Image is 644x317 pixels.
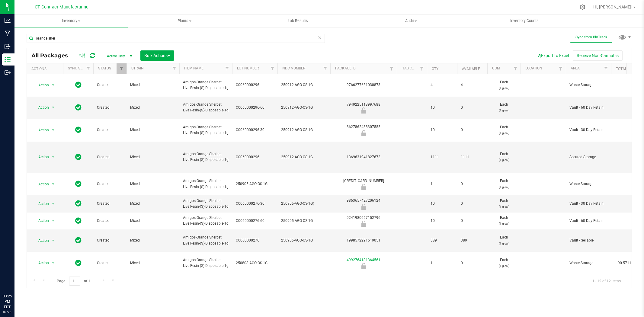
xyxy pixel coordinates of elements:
a: Filter [169,63,179,74]
span: 1111 [431,154,453,160]
span: Page of 1 [52,277,95,286]
span: 250808-AGO-OS-1G [236,260,274,266]
span: 0 [461,127,484,133]
span: select [50,180,57,188]
span: Action [33,216,49,225]
span: Mixed [130,82,176,88]
span: C0060000276 [236,238,274,243]
span: C0060000296-60 [236,105,274,110]
a: Sync Status [68,66,91,70]
a: Total THC% [616,67,638,71]
span: 250905-AGO-OS-1G [281,218,327,224]
span: In Sync [75,199,82,208]
a: Item Name [184,66,203,70]
span: Plants [128,18,241,24]
span: select [50,153,57,161]
a: Filter [417,63,427,74]
span: Created [97,260,123,266]
div: Newly Received [329,184,398,190]
p: (1 g ea.) [491,157,517,163]
span: Action [33,200,49,208]
p: (1 g ea.) [491,130,517,136]
span: In Sync [75,236,82,245]
span: 250905-AGO-OS-1G( [281,201,327,207]
span: Waste Storage [569,260,607,266]
span: 1 [431,181,453,187]
span: In Sync [75,153,82,161]
a: Lot Number [237,66,259,70]
span: Amigos-Orange Sherbet Live Resin-(S)-Disposable-1g [183,102,229,113]
a: Filter [556,63,566,74]
span: 250912-AGO-OS-1G [281,127,327,133]
span: Secured Storage [569,154,607,160]
span: Mixed [130,181,176,187]
p: 09/25 [3,310,12,314]
a: Inventory Counts [468,14,581,27]
div: 9241980667152796 [329,215,398,227]
a: Filter [387,63,397,74]
span: Amigos-Orange Sherbet Live Resin-(S)-Disposable-1g [183,235,229,246]
a: Filter [83,63,93,74]
span: Amigos-Orange Sherbet Live Resin-(S)-Disposable-1g [183,198,229,210]
span: Action [33,126,49,134]
span: 389 [461,238,484,243]
p: (1 g ea.) [491,263,517,269]
div: Newly Received [329,221,398,227]
span: Bulk Actions [144,53,170,58]
span: Amigos-Orange Sherbet Live Resin-(S)-Disposable-1g [183,178,229,190]
p: 03:25 PM EDT [3,293,12,310]
a: Status [98,66,111,70]
inline-svg: Outbound [5,69,11,75]
span: In Sync [75,259,82,267]
span: All Packages [31,52,74,59]
span: Each [491,215,517,226]
span: select [50,126,57,134]
span: 1 [431,260,453,266]
span: Hi, [PERSON_NAME]! [593,5,633,9]
span: Amigos-Orange Sherbet Live Resin-(S)-Disposable-1g [183,257,229,269]
span: Vault - 30 Day Retain [569,201,607,207]
span: Inventory [14,18,128,24]
span: In Sync [75,180,82,188]
a: Available [462,67,480,71]
p: (1 g ea.) [491,184,517,190]
span: Waste Storage [569,181,607,187]
p: (1 g ea.) [491,241,517,246]
span: select [50,81,57,89]
p: (1 g ea.) [491,221,517,226]
span: 250905-AGO-OS-1G [281,238,327,243]
span: Created [97,181,123,187]
div: Newly Received [329,263,398,269]
span: select [50,236,57,245]
div: Manage settings [579,4,586,10]
span: Created [97,218,123,224]
inline-svg: Manufacturing [5,30,11,37]
span: 4 [431,82,453,88]
a: NDC Number [282,66,305,70]
span: In Sync [75,216,82,225]
span: 250905-AGO-OS-1G [236,181,274,187]
button: Receive Non-Cannabis [573,50,623,61]
span: Amigos-Orange Sherbet Live Resin-(S)-Disposable-1g [183,215,229,226]
span: Amigos-Orange Sherbet Live Resin-(S)-Disposable-1g [183,151,229,163]
span: 4 [461,82,484,88]
span: Vault - 60 Day Retain [569,218,607,224]
span: C0060000276-30 [236,201,274,207]
span: Action [33,236,49,245]
span: Amigos-Orange Sherbet Live Resin-(S)-Disposable-1g [183,79,229,91]
a: Lab Results [241,14,354,27]
span: Each [491,198,517,210]
p: (1 g ea.) [491,85,517,91]
span: 250912-AGO-OS-1G [281,82,327,88]
div: Newly Received [329,107,398,114]
a: Inventory [14,14,128,27]
span: Created [97,154,123,160]
th: Has COA [397,63,427,74]
div: [CREDIT_CARD_NUMBER] [329,178,398,190]
span: Sync from BioTrack [575,35,607,39]
span: Inventory Counts [502,18,547,24]
span: In Sync [75,126,82,134]
a: Strain [131,66,144,70]
span: 10 [431,218,453,224]
span: Each [491,102,517,113]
